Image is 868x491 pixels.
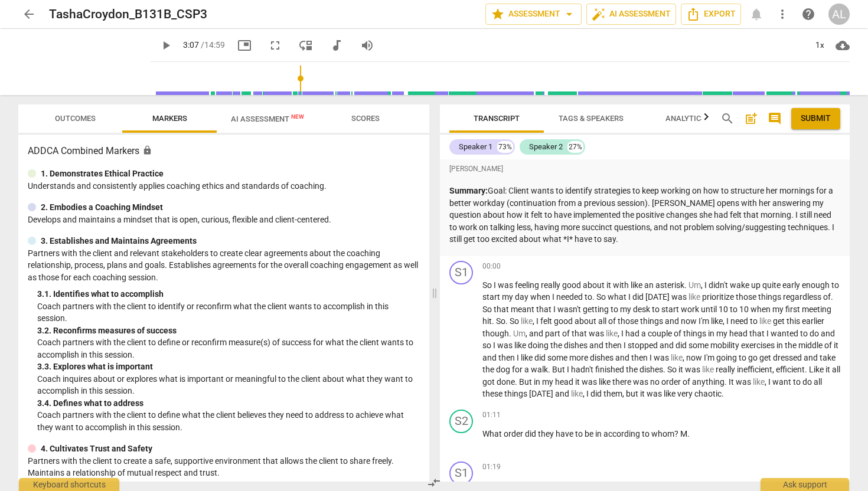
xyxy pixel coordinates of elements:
span: doing [528,341,550,350]
span: take [820,353,836,362]
span: compare_arrows [427,476,441,490]
span: was [497,341,514,350]
p: Coach inquires about or explores what is important or meaningful to the client about what they wa... [37,373,420,397]
span: some [688,341,710,350]
span: it [834,341,838,350]
span: and [804,353,820,362]
div: Speaker 1 [459,141,492,153]
span: part [545,329,562,338]
span: , [526,329,529,338]
span: and [529,329,545,338]
span: , [701,280,704,290]
span: and [615,353,631,362]
span: exercises [741,341,776,350]
span: these [482,389,504,398]
span: that [536,305,553,314]
span: audiotrack [329,38,344,53]
span: walk [531,365,548,374]
span: Tags & Speakers [559,114,624,123]
span: was [671,292,688,302]
span: fullscreen [268,38,282,53]
span: , [533,316,536,326]
button: Switch to audio player [326,35,347,56]
span: Like [809,365,825,374]
span: arrow_drop_down [562,7,576,21]
span: inefficient [737,365,772,374]
span: head [555,377,575,387]
span: it [825,365,832,374]
span: So [496,316,505,326]
span: Filler word [688,292,702,302]
span: move_down [299,38,313,53]
p: Develops and maintains a mindset that is open, curious, flexible and client-centered. [28,214,420,226]
span: I [586,389,590,398]
span: dressed [773,353,804,362]
span: like [514,341,528,350]
span: so [482,341,493,350]
span: [DATE] [529,389,555,398]
span: in [776,341,785,350]
span: really [716,365,737,374]
p: Understands and consistently applies coaching ethics and standards of coaching. [28,180,420,192]
span: AI Assessment [231,114,304,123]
button: Show/Hide comments [765,109,784,128]
span: volume_up [360,38,374,53]
span: , [772,365,776,374]
span: all [598,316,608,326]
span: that [749,329,766,338]
span: play_arrow [159,38,173,53]
span: things [758,292,783,302]
span: hadn't [571,365,595,374]
button: Please Do Not Submit until your Assessment is Complete [791,108,840,129]
span: get [773,316,787,326]
span: asterisk [655,280,684,290]
span: my [772,305,785,314]
span: Filler word [671,353,683,362]
span: feeling [515,280,541,290]
span: . [805,365,809,374]
span: I [567,365,571,374]
span: and [589,341,605,350]
span: I'm [699,316,711,326]
span: Filler word [688,280,701,290]
span: I [553,305,557,314]
span: like [711,316,723,326]
div: Ask support [761,478,849,491]
span: meant [511,305,536,314]
span: when [530,292,552,302]
span: that [572,329,589,338]
button: AI Assessment [586,4,676,25]
button: Assessment [485,4,582,25]
span: efficient [776,365,805,374]
div: 3. 2. Reconfirms measures of success [37,325,420,337]
span: start [661,305,681,314]
span: to [750,316,759,326]
p: Coach partners with the client to identify or reconfirm what the client wants to accomplish in th... [37,300,420,325]
span: that [494,305,511,314]
div: 27% [567,141,583,153]
span: do [802,377,814,387]
span: dog [496,365,512,374]
span: it [678,365,685,374]
span: more_vert [775,7,789,21]
span: those [618,316,640,326]
span: help [801,7,815,21]
span: did [590,389,603,398]
span: couple [648,329,674,338]
span: . [515,377,519,387]
span: was [736,377,753,387]
button: Play [155,35,177,56]
span: [PERSON_NAME] [449,164,503,174]
button: Volume [357,35,378,56]
span: So [482,280,494,290]
span: start [482,292,502,302]
span: AI Assessment [592,7,671,21]
span: those [736,292,758,302]
span: Filler word [606,329,618,338]
span: 3:07 [183,40,199,50]
span: . [548,365,552,374]
span: , [583,389,586,398]
div: 73% [497,141,513,153]
span: . [684,280,688,290]
span: . [831,292,833,302]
